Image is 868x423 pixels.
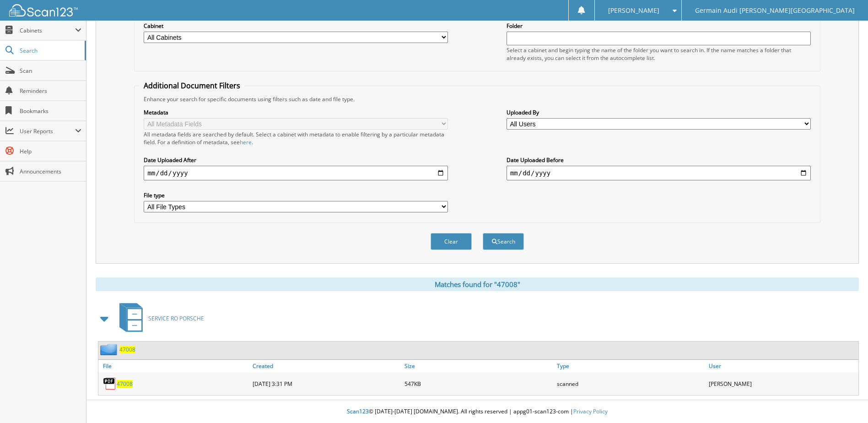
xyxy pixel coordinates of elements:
[139,95,815,103] div: Enhance your search for specific documents using filters such as date and file type.
[507,22,811,30] label: Folder
[20,27,75,34] span: Cabinets
[507,166,811,180] input: end
[20,147,81,155] span: Help
[608,8,659,13] span: [PERSON_NAME]
[431,233,472,250] button: Clear
[402,360,554,372] a: Size
[250,374,402,393] div: [DATE] 3:31 PM
[347,407,369,415] span: Scan123
[573,407,608,415] a: Privacy Policy
[507,156,811,164] label: Date Uploaded Before
[144,130,448,146] div: All metadata fields are searched by default. Select a cabinet with metadata to enable filtering b...
[9,4,78,16] img: scan123-logo-white.svg
[144,156,448,164] label: Date Uploaded After
[822,379,868,423] iframe: Chat Widget
[117,380,133,388] a: 47008
[148,315,204,322] span: SERVICE RO PORSCHE
[20,127,75,135] span: User Reports
[250,360,402,372] a: Created
[20,87,81,95] span: Reminders
[96,277,859,291] div: Matches found for "47008"
[144,166,448,180] input: start
[139,81,245,91] legend: Additional Document Filters
[483,233,524,250] button: Search
[20,47,80,54] span: Search
[240,138,252,146] a: here
[507,108,811,116] label: Uploaded By
[86,401,868,423] div: © [DATE]-[DATE] [DOMAIN_NAME]. All rights reserved | appg01-scan123-com |
[119,346,135,353] a: 47008
[20,168,81,175] span: Announcements
[555,360,706,372] a: Type
[103,377,117,390] img: PDF.png
[20,67,81,75] span: Scan
[555,374,706,393] div: scanned
[98,360,250,372] a: File
[144,108,448,116] label: Metadata
[20,107,81,115] span: Bookmarks
[114,300,204,336] a: SERVICE RO PORSCHE
[507,46,811,62] div: Select a cabinet and begin typing the name of the folder you want to search in. If the name match...
[144,191,448,199] label: File type
[695,8,855,13] span: Germain Audi [PERSON_NAME][GEOGRAPHIC_DATA]
[144,22,448,30] label: Cabinet
[402,374,554,393] div: 547KB
[706,360,858,372] a: User
[100,344,119,355] img: folder2.png
[706,374,858,393] div: [PERSON_NAME]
